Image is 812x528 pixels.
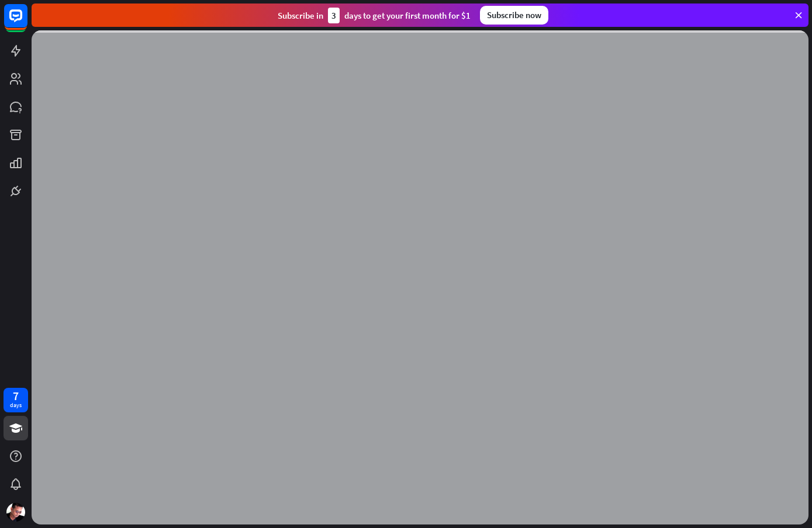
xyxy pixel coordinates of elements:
div: 3 [328,8,340,23]
div: Subscribe in days to get your first month for $1 [278,8,471,23]
a: 7 days [4,388,28,412]
div: days [10,401,22,409]
div: Subscribe now [480,6,548,25]
div: 7 [13,391,19,401]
